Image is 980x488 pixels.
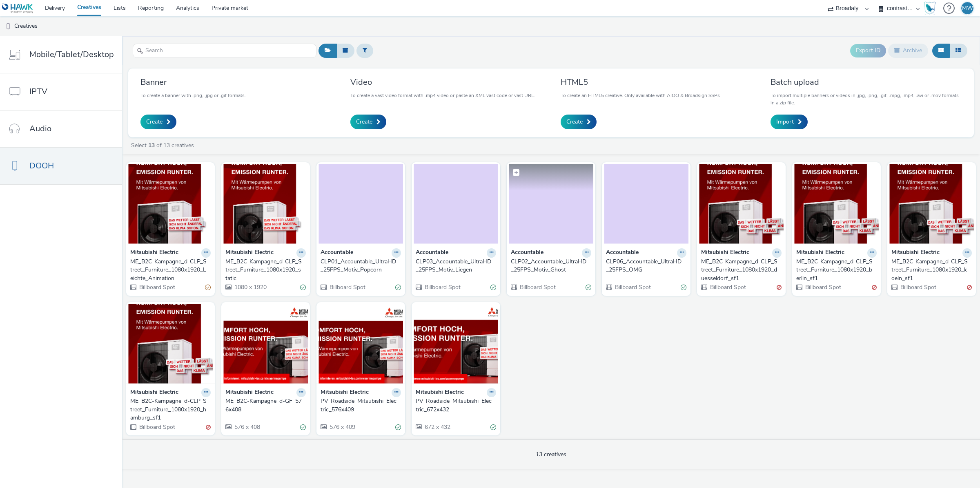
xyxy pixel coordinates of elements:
a: ME_B2C-Kampagne_d-CLP_Street_Furniture_1080x1920_berlin_sf1 [796,258,877,283]
strong: Mitsubishi Electric [701,248,749,258]
div: CLP01_Accountable_UltraHD_25FPS_Motiv_Popcorn [321,258,398,274]
strong: Mitsubishi Electric [130,388,178,397]
a: CLP06_Accountable_UltraHD_25FPS_OMG [606,258,686,274]
div: Partially valid [205,283,211,292]
img: ME_B2C-Kampagne_d-CLP_Street_Furniture_1080x1920_hamburg_sf1 visual [128,304,213,384]
div: ME_B2C-Kampagne_d-CLP_Street_Furniture_1080x1920_static [225,258,303,283]
strong: Mitsubishi Electric [130,248,178,258]
h3: Batch upload [771,77,962,88]
button: Export ID [850,44,886,57]
span: 13 creatives [536,450,566,458]
a: CLP01_Accountable_UltraHD_25FPS_Motiv_Popcorn [321,258,401,274]
div: CLP02_Accountable_UltraHD_25FPS_Motiv_Ghost [511,258,588,274]
strong: Mitsubishi Electric [796,248,844,258]
div: ME_B2C-Kampagne_d-CLP_Street_Furniture_1080x1920_hamburg_sf1 [130,397,207,422]
strong: Mitsubishi Electric [225,248,274,258]
a: PV_Roadside_Mitsubishi_Electric_576x409 [321,397,401,414]
span: 672 x 432 [424,423,450,431]
h3: Banner [140,77,246,88]
a: ME_B2C-Kampagne_d-GF_576x408 [225,397,306,414]
a: ME_B2C-Kampagne_d-CLP_Street_Furniture_1080x1920_koeln_sf1 [891,258,972,283]
div: PV_Roadside_Mitsubishi_Electric_576x409 [321,397,398,414]
strong: Mitsubishi Electric [321,388,369,397]
img: ME_B2C-Kampagne_d-CLP_Street_Furniture_1080x1920_Leichte_Animation visual [128,164,213,244]
span: Billboard Spot [329,283,365,291]
img: CLP03_Accountable_UltraHD_25FPS_Motiv_Liegen visual [414,164,498,244]
div: MW [962,2,973,14]
span: Billboard Spot [138,423,175,431]
strong: 13 [148,141,155,149]
span: Audio [29,123,51,135]
span: Billboard Spot [519,283,556,291]
div: Valid [681,283,686,292]
span: 576 x 409 [329,423,355,431]
div: Invalid [872,283,877,292]
button: Archive [888,44,928,57]
span: 576 x 408 [234,423,260,431]
img: ME_B2C-Kampagne_d-CLP_Street_Furniture_1080x1920_static visual [223,164,308,244]
p: To import multiple banners or videos in .jpg, .png, .gif, .mpg, .mp4, .avi or .mov formats in a z... [771,92,962,106]
div: Invalid [967,283,972,292]
span: Billboard Spot [138,283,175,291]
img: ME_B2C-Kampagne_d-CLP_Street_Furniture_1080x1920_berlin_sf1 visual [794,164,879,244]
img: CLP01_Accountable_UltraHD_25FPS_Motiv_Popcorn visual [318,164,403,244]
div: Valid [490,423,496,431]
span: DOOH [29,160,54,172]
div: CLP06_Accountable_UltraHD_25FPS_OMG [606,258,683,274]
img: CLP02_Accountable_UltraHD_25FPS_Motiv_Ghost visual [509,164,593,244]
img: ME_B2C-Kampagne_d-GF_576x408 visual [223,304,308,384]
span: Import [776,118,794,126]
a: ME_B2C-Kampagne_d-CLP_Street_Furniture_1080x1920_Leichte_Animation [130,258,211,283]
strong: Accountable [321,248,353,258]
strong: Mitsubishi Electric [225,388,274,397]
img: CLP06_Accountable_UltraHD_25FPS_OMG visual [604,164,688,244]
span: Billboard Spot [614,283,651,291]
span: IPTV [29,86,47,97]
div: ME_B2C-Kampagne_d-CLP_Street_Furniture_1080x1920_Leichte_Animation [130,258,207,283]
span: Billboard Spot [424,283,461,291]
span: Create [356,118,372,126]
img: undefined Logo [2,3,33,13]
strong: Accountable [511,248,543,258]
p: To create an HTML5 creative. Only available with AIOO & Broadsign SSPs [561,92,720,99]
span: 1080 x 1920 [234,283,267,291]
button: Grid [932,44,950,57]
strong: Accountable [606,248,639,258]
a: CLP03_Accountable_UltraHD_25FPS_Motiv_Liegen [416,258,496,274]
a: Select of 13 creatives [130,141,197,149]
a: Import [771,115,808,129]
div: Valid [490,283,496,292]
div: Valid [300,283,306,292]
img: ME_B2C-Kampagne_d-CLP_Street_Furniture_1080x1920_duesseldorf_sf1 visual [699,164,784,244]
a: ME_B2C-Kampagne_d-CLP_Street_Furniture_1080x1920_hamburg_sf1 [130,397,211,422]
a: PV_Roadside_Mitsubishi_Electric_672x432 [416,397,496,414]
strong: Mitsubishi Electric [416,388,464,397]
div: Valid [395,423,401,431]
div: Invalid [206,423,211,431]
h3: Video [350,77,535,88]
span: Billboard Spot [900,283,936,291]
span: Billboard Spot [709,283,746,291]
input: Search... [133,44,316,58]
strong: Accountable [416,248,448,258]
span: Mobile/Tablet/Desktop [29,49,114,60]
img: PV_Roadside_Mitsubishi_Electric_672x432 visual [414,304,498,384]
a: CLP02_Accountable_UltraHD_25FPS_Motiv_Ghost [511,258,591,274]
img: Hawk Academy [924,2,936,15]
div: Valid [586,283,591,292]
a: Create [350,115,386,129]
img: ME_B2C-Kampagne_d-CLP_Street_Furniture_1080x1920_koeln_sf1 visual [889,164,974,244]
strong: Mitsubishi Electric [891,248,940,258]
h3: HTML5 [561,77,720,88]
img: PV_Roadside_Mitsubishi_Electric_576x409 visual [318,304,403,384]
a: Create [561,115,597,129]
p: To create a vast video format with .mp4 video or paste an XML vast code or vast URL. [350,92,535,99]
div: ME_B2C-Kampagne_d-CLP_Street_Furniture_1080x1920_berlin_sf1 [796,258,873,283]
a: Create [140,115,176,129]
div: PV_Roadside_Mitsubishi_Electric_672x432 [416,397,493,414]
a: Hawk Academy [924,2,939,15]
div: ME_B2C-Kampagne_d-CLP_Street_Furniture_1080x1920_duesseldorf_sf1 [701,258,778,283]
div: ME_B2C-Kampagne_d-CLP_Street_Furniture_1080x1920_koeln_sf1 [891,258,969,283]
div: CLP03_Accountable_UltraHD_25FPS_Motiv_Liegen [416,258,493,274]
